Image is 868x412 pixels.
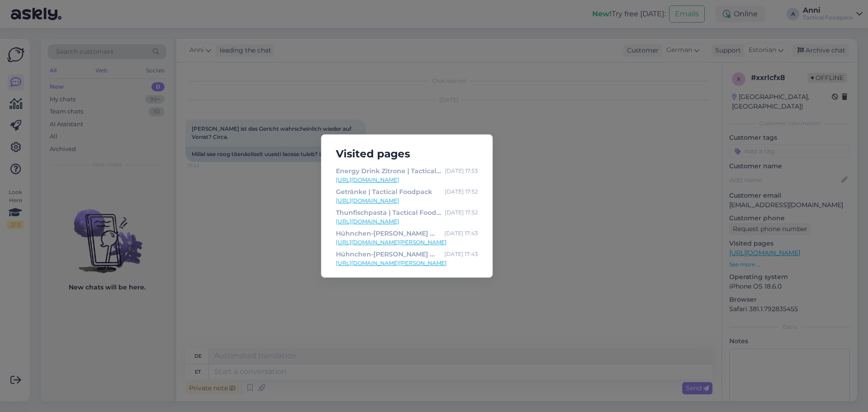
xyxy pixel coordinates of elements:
[445,187,478,197] div: [DATE] 17:52
[336,259,478,267] a: [URL][DOMAIN_NAME][PERSON_NAME]
[445,166,478,176] div: [DATE] 17:53
[329,146,485,162] h5: Visited pages
[336,208,441,218] div: Thunfischpasta | Tactical Foodpack
[336,228,441,238] div: Hühnchen-[PERSON_NAME] mit [PERSON_NAME] | Tactical Foodpack
[445,208,478,218] div: [DATE] 17:52
[336,218,478,226] a: [URL][DOMAIN_NAME]
[444,249,478,259] div: [DATE] 17:43
[336,249,441,259] div: Hühnchen-[PERSON_NAME] mit [PERSON_NAME] | Tactical Foodpack
[336,176,478,184] a: [URL][DOMAIN_NAME]
[444,228,478,238] div: [DATE] 17:43
[336,166,441,176] div: Energy Drink Zitrone | Tactical Foodpack
[336,197,478,205] a: [URL][DOMAIN_NAME]
[336,238,478,246] a: [URL][DOMAIN_NAME][PERSON_NAME]
[336,187,432,197] div: Getränke | Tactical Foodpack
